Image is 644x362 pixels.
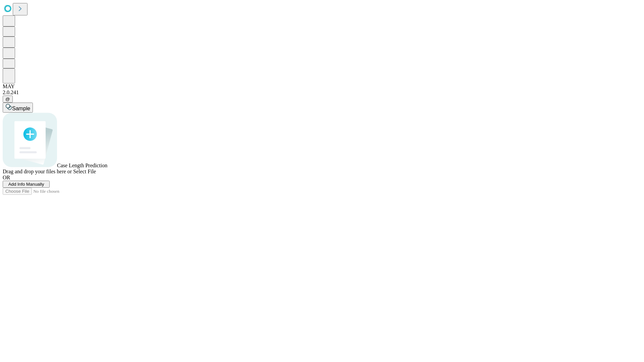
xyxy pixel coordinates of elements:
span: Select File [73,169,96,174]
span: OR [3,175,10,180]
span: Drag and drop your files here or [3,169,72,174]
span: Sample [12,106,30,111]
span: Add Info Manually [8,182,44,187]
button: Sample [3,103,33,113]
div: MAY [3,83,641,89]
button: Add Info Manually [3,181,50,188]
span: @ [5,97,10,102]
div: 2.0.241 [3,89,641,96]
button: @ [3,96,13,103]
span: Case Length Prediction [57,163,107,168]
